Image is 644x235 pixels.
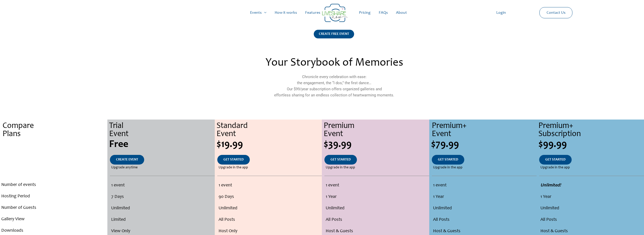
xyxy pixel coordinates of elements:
[326,203,428,214] li: Unlimited
[540,165,570,171] span: Upgrade in the app
[540,203,643,214] li: Unlimited
[3,122,107,138] div: Compare Plans
[116,158,138,161] span: CREATE EVENT
[326,191,428,203] li: 1 Year
[539,155,572,165] a: GET STARTED
[431,140,537,150] div: $79.99
[9,5,635,21] nav: Site Navigation
[219,191,321,203] li: 90 Days
[219,180,321,191] li: 1 event
[438,158,458,161] span: GET STARTED
[111,214,213,226] li: Limited
[52,140,55,150] span: .
[314,30,354,38] div: CREATE FREE EVENT
[217,155,250,165] a: GET STARTED
[540,183,561,188] strong: Unlimited!
[219,214,321,226] li: All Posts
[53,166,54,169] span: .
[246,5,271,21] a: Events
[540,191,643,203] li: 1 Year
[433,214,535,226] li: All Posts
[492,5,510,21] a: Login
[219,165,248,171] span: Upgrade in the app
[324,122,429,138] div: Premium Event
[224,74,444,98] p: Chronicle every celebration with ease: the engagement, the “I dos,” the first dance… Our $99/year...
[322,4,348,22] img: Group 14 | Live Photo Slideshow for Events | Create Free Events Album for Any Occasion
[375,5,392,21] a: FAQs
[433,203,535,214] li: Unlimited
[109,122,215,138] div: Trial Event
[224,57,444,69] h2: Your Storybook of Memories
[433,165,463,171] span: Upgrade in the app
[540,214,643,226] li: All Posts
[111,180,213,191] li: 1 event
[110,155,144,165] a: CREATE EVENT
[433,180,535,191] li: 1 event
[1,191,106,202] li: Hosting Period
[217,122,322,138] div: Standard Event
[111,191,213,203] li: 7 Days
[326,180,428,191] li: 1 event
[538,122,644,138] div: Premium+ Subscription
[545,158,566,161] span: GET STARTED
[1,214,106,225] li: Gallery View
[326,214,428,226] li: All Posts
[314,30,354,45] a: CREATE FREE EVENT
[433,191,535,203] li: 1 Year
[1,179,106,191] li: Number of events
[538,140,644,150] div: $99.99
[217,140,322,150] div: $19.99
[223,158,244,161] span: GET STARTED
[111,203,213,214] li: Unlimited
[331,158,351,161] span: GET STARTED
[53,158,54,161] span: .
[271,5,301,21] a: How it works
[432,122,537,138] div: Premium+ Event
[542,7,570,18] a: Contact Us
[355,5,375,21] a: Pricing
[392,5,411,21] a: About
[432,155,464,165] a: GET STARTED
[111,165,138,171] span: Upgrade anytime
[47,155,60,165] a: .
[326,165,355,171] span: Upgrade in the app
[301,5,324,21] a: Features
[1,202,106,214] li: Number of Guests
[324,155,357,165] a: GET STARTED
[219,203,321,214] li: Unlimited
[324,140,429,150] div: $39.99
[109,140,215,150] div: Free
